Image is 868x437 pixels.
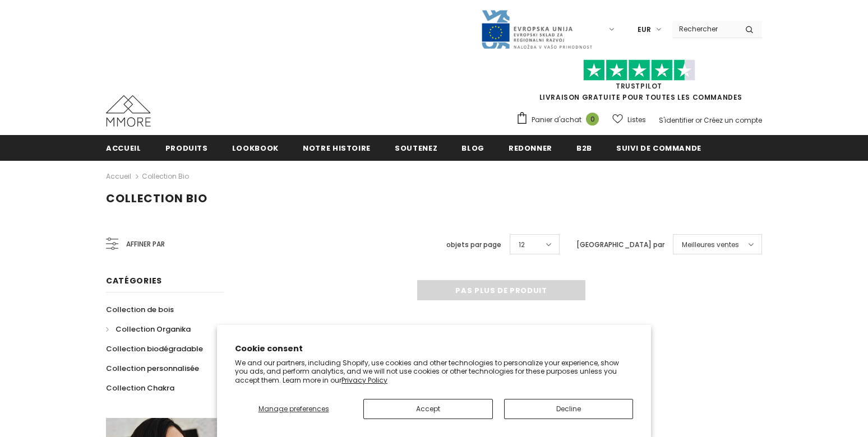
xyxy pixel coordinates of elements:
span: Meilleures ventes [682,239,739,250]
a: Accueil [106,135,141,160]
span: Panier d'achat [532,114,581,125]
a: Accueil [106,170,131,183]
a: Collection personnalisée [106,359,199,378]
button: Accept [363,399,492,419]
input: Search Site [672,21,737,37]
span: LIVRAISON GRATUITE POUR TOUTES LES COMMANDES [516,64,762,102]
a: Collection Bio [142,171,189,181]
a: B2B [576,135,592,160]
span: soutenez [395,143,437,154]
label: [GEOGRAPHIC_DATA] par [576,239,664,250]
a: Collection de bois [106,300,174,319]
a: Blog [461,135,484,160]
span: Manage preferences [258,404,329,413]
span: Collection Bio [106,190,207,206]
a: soutenez [395,135,437,160]
span: Catégories [106,275,162,286]
img: Faites confiance aux étoiles pilotes [583,59,695,81]
a: Lookbook [232,135,279,160]
button: Decline [504,399,633,419]
span: 12 [519,239,525,250]
span: Listes [627,114,646,125]
span: B2B [576,143,592,154]
a: Créez un compte [704,115,762,125]
a: Privacy Policy [341,375,387,385]
span: Collection Organika [116,324,191,334]
img: Cas MMORE [106,95,151,127]
a: Notre histoire [303,135,371,160]
a: Produits [165,135,208,160]
a: Javni Razpis [481,24,593,34]
label: objets par page [446,239,501,250]
span: Notre histoire [303,143,371,154]
a: Collection Organika [106,319,191,339]
p: We and our partners, including Shopify, use cookies and other technologies to personalize your ex... [235,359,633,385]
span: 0 [586,113,599,125]
a: Collection Chakra [106,378,174,398]
span: EUR [638,24,651,35]
span: Produits [165,143,208,154]
span: Lookbook [232,143,279,154]
a: Suivi de commande [616,135,701,160]
a: Redonner [509,135,552,160]
h2: Cookie consent [235,343,633,355]
a: TrustPilot [616,81,662,91]
a: Panier d'achat 0 [516,111,604,128]
span: Collection personnalisée [106,363,199,374]
span: Accueil [106,143,141,154]
span: Collection de bois [106,304,174,315]
span: Suivi de commande [616,143,701,154]
img: Javni Razpis [481,9,593,50]
span: or [695,115,702,125]
button: Manage preferences [235,399,352,419]
span: Redonner [509,143,552,154]
span: Blog [461,143,484,154]
span: Collection Chakra [106,383,174,393]
span: Affiner par [126,238,165,250]
a: Collection biodégradable [106,339,203,359]
a: S'identifier [659,115,694,125]
a: Listes [612,110,646,129]
span: Collection biodégradable [106,343,203,354]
